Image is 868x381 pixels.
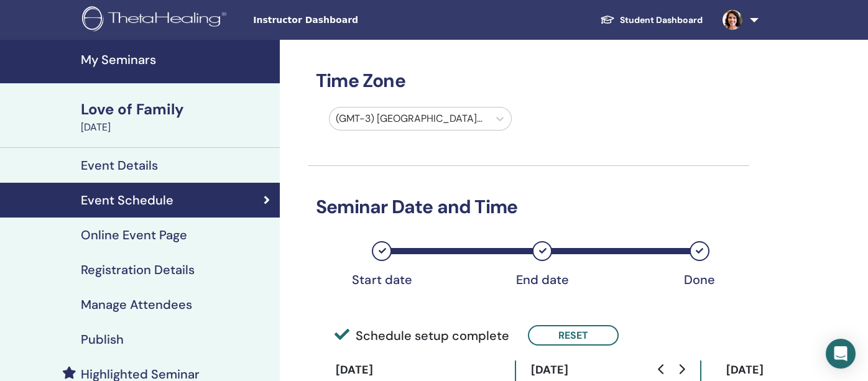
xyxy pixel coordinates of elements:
a: Love of Family[DATE] [73,99,280,135]
h4: Publish [81,332,124,347]
div: [DATE] [716,360,774,380]
div: Done [668,272,731,287]
h4: Online Event Page [81,227,187,242]
h4: My Seminars [81,52,272,67]
div: Love of Family [81,99,272,120]
h4: Registration Details [81,262,195,277]
button: Reset [528,325,619,346]
a: Student Dashboard [590,9,713,32]
span: Schedule setup complete [335,326,509,345]
div: [DATE] [326,360,384,380]
img: logo.png [82,6,231,34]
h3: Seminar Date and Time [308,196,749,218]
h4: Event Details [81,158,158,173]
span: Instructor Dashboard [253,14,440,27]
div: Open Intercom Messenger [826,339,856,369]
div: Start date [351,272,413,287]
img: default.jpg [723,10,742,30]
h4: Event Schedule [81,193,173,208]
div: [DATE] [81,120,272,135]
img: graduation-cap-white.svg [600,14,615,25]
h3: Time Zone [308,70,749,92]
div: End date [511,272,573,287]
h4: Manage Attendees [81,297,192,312]
div: [DATE] [521,360,579,380]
